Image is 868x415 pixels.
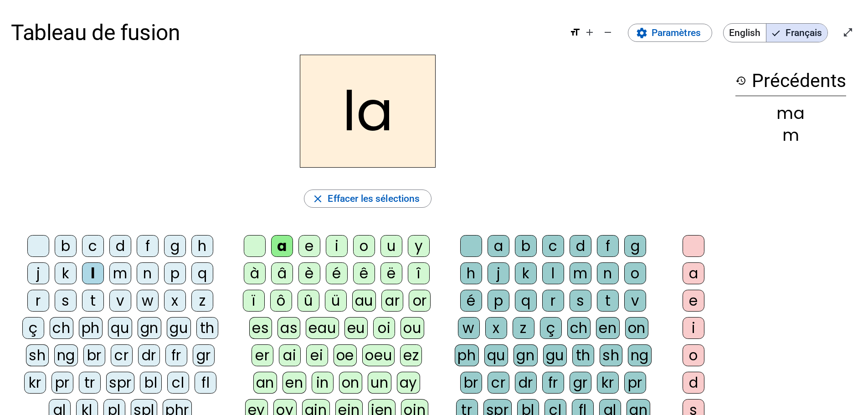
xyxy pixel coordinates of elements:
div: o [683,344,704,366]
button: Entrer en plein écran [839,23,857,41]
div: on [339,372,363,394]
div: oi [373,317,395,339]
div: i [326,235,348,257]
mat-icon: open_in_full [842,27,853,38]
div: b [55,235,77,257]
div: d [570,235,591,257]
div: es [249,317,272,339]
div: ou [401,317,424,339]
div: pr [624,372,646,394]
div: gn [138,317,162,339]
span: Effacer les sélections [328,190,420,207]
div: sh [26,344,49,366]
div: sh [600,344,622,366]
div: m [109,262,131,284]
div: spr [106,372,134,394]
div: ai [279,344,301,366]
div: gu [167,317,191,339]
div: br [83,344,105,366]
div: à [244,262,266,284]
mat-icon: settings [636,27,648,39]
span: Français [766,24,827,42]
div: in [312,372,334,394]
div: ë [380,262,402,284]
div: z [191,290,213,312]
div: ô [270,290,292,312]
div: on [625,317,649,339]
div: ph [455,344,479,366]
div: p [488,290,509,312]
div: au [352,290,376,312]
div: ng [628,344,652,366]
div: dr [515,372,537,394]
div: ay [397,372,421,394]
div: qu [108,317,132,339]
div: dr [138,344,160,366]
div: f [597,235,619,257]
div: ph [79,317,103,339]
mat-button-toggle-group: Language selection [723,23,828,42]
h3: Précédents [735,66,846,96]
div: j [488,262,509,284]
div: bl [140,372,162,394]
div: gu [543,344,567,366]
div: br [460,372,482,394]
div: ei [306,344,328,366]
div: a [488,235,509,257]
div: gr [570,372,591,394]
div: gn [514,344,538,366]
mat-icon: add [584,27,595,38]
div: w [458,317,480,339]
div: z [513,317,534,339]
div: r [27,290,49,312]
div: qu [484,344,508,366]
div: as [277,317,301,339]
div: g [624,235,646,257]
div: an [253,372,277,394]
div: w [137,290,159,312]
div: ma [735,105,846,122]
div: gr [193,344,215,366]
mat-icon: remove [602,27,613,38]
div: f [137,235,159,257]
div: g [164,235,186,257]
div: pr [51,372,73,394]
div: r [542,290,564,312]
div: c [542,235,564,257]
div: û [298,290,319,312]
div: ez [400,344,422,366]
div: cr [111,344,133,366]
div: k [55,262,77,284]
div: s [55,290,77,312]
div: v [109,290,131,312]
div: fr [542,372,564,394]
div: q [515,290,537,312]
div: cl [167,372,189,394]
h2: la [300,55,436,168]
div: a [271,235,293,257]
mat-icon: format_size [570,27,580,38]
div: m [570,262,591,284]
div: u [380,235,402,257]
div: th [196,317,218,339]
div: é [460,290,482,312]
div: a [683,262,704,284]
h1: Tableau de fusion [11,11,559,55]
div: x [164,290,186,312]
div: en [282,372,306,394]
div: or [409,290,431,312]
mat-icon: history [735,75,746,86]
div: î [408,262,430,284]
div: en [596,317,620,339]
div: p [164,262,186,284]
div: ng [54,344,78,366]
div: d [109,235,131,257]
div: s [570,290,591,312]
div: o [353,235,375,257]
div: m [735,127,846,143]
div: o [624,262,646,284]
div: tr [79,372,101,394]
div: é [326,262,348,284]
mat-icon: close [312,193,324,205]
div: b [515,235,537,257]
